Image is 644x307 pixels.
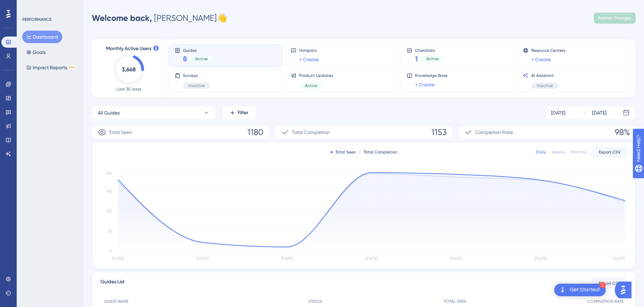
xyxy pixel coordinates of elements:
tspan: [DATE] [613,256,625,261]
span: Welcome back, [92,13,152,23]
div: Monthly [571,149,587,155]
span: Export CSV [599,149,621,155]
tspan: [DATE] [366,256,377,261]
span: COMPLETION RATE [587,299,623,304]
button: Publish Changes [594,13,636,24]
span: Monthly Active Users [106,45,151,53]
span: Filter [238,109,248,117]
div: Total Seen [331,149,356,155]
span: Active [305,83,317,88]
span: Inactive [537,83,553,88]
button: Filter [221,106,256,120]
button: Export CSV [592,278,627,289]
tspan: [DATE] [197,256,208,261]
tspan: [DATE] [112,256,124,261]
span: 1 [415,54,418,64]
span: 1180 [247,127,263,138]
span: Need Help? [16,2,43,10]
span: Completion Rate [475,128,513,136]
div: Weekly [551,149,565,155]
span: Inactive [189,83,205,88]
span: STATUS [308,299,322,304]
img: launcher-image-alternative-text [558,286,567,294]
span: Export CSV [599,281,621,286]
span: GUIDE NAME [104,299,128,304]
tspan: [DATE] [450,256,462,261]
span: Total Completion [292,128,330,136]
div: 2 [599,282,606,288]
span: Last 30 days [117,86,141,92]
div: [DATE] [592,109,606,117]
span: 8 [183,54,187,64]
div: [PERSON_NAME] 👋 [92,13,227,24]
span: Guides [183,48,213,53]
text: 3,668 [122,66,136,73]
span: Publish Changes [598,15,631,21]
span: 98% [615,127,630,138]
span: TOTAL SEEN [444,299,466,304]
div: BETA [69,66,75,69]
a: + Create [415,80,435,89]
button: Impact ReportsBETA [22,61,79,74]
tspan: 260 [105,171,112,176]
div: [DATE] [551,109,565,117]
span: AI Assistant [531,73,558,78]
tspan: 130 [106,209,112,214]
tspan: 65 [108,229,112,234]
div: PERFORMANCE [22,17,51,22]
span: Hotspots [299,48,319,53]
div: Open Get Started! checklist, remaining modules: 2 [554,284,606,296]
div: Daily [536,149,546,155]
span: Active [426,56,439,62]
button: All Guides [92,106,216,120]
div: Get Started! [570,286,600,294]
a: + Create [531,55,551,64]
button: Dashboard [22,31,62,43]
a: + Create [299,55,319,64]
tspan: 195 [106,189,112,194]
span: All Guides [98,109,120,117]
span: Knowledge Base [415,73,447,78]
tspan: [DATE] [535,256,547,261]
tspan: 0 [109,249,112,253]
span: Surveys [183,73,210,78]
span: Resource Centers [531,48,565,53]
div: Total Completion [359,149,397,155]
span: Checklists [415,48,444,53]
iframe: UserGuiding AI Assistant Launcher [615,280,636,300]
button: Export CSV [592,147,627,158]
span: Product Updates [299,73,333,78]
button: Goals [22,46,50,58]
span: Guides List [101,278,125,289]
tspan: [DATE] [281,256,293,261]
span: Total Seen [109,128,132,136]
span: Active [195,56,208,62]
span: 1153 [431,127,447,138]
